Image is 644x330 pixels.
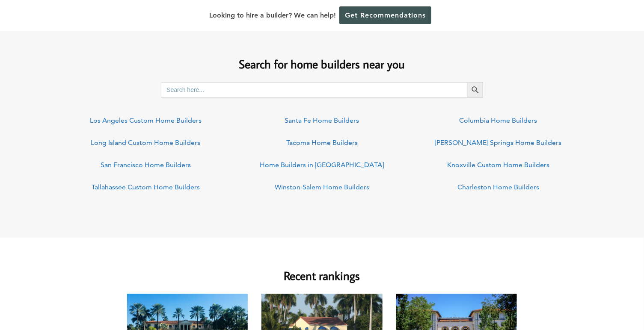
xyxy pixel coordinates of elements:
[286,138,358,147] a: Tacoma Home Builders
[447,161,549,169] a: Knoxville Custom Home Builders
[460,116,537,124] a: Columbia Home Builders
[480,268,634,320] iframe: Drift Widget Chat Controller
[90,116,202,124] a: Los Angeles Custom Home Builders
[101,161,191,169] a: San Francisco Home Builders
[457,183,539,191] a: Charleston Home Builders
[339,6,431,24] a: Get Recommendations
[435,138,562,147] a: [PERSON_NAME] Springs Home Builders
[92,183,200,191] a: Tallahassee Custom Home Builders
[161,82,468,97] input: Search here...
[471,85,480,94] svg: Search
[285,116,359,124] a: Santa Fe Home Builders
[127,255,517,284] h2: Recent rankings
[260,161,384,169] a: Home Builders in [GEOGRAPHIC_DATA]
[91,138,201,147] a: Long Island Custom Home Builders
[275,183,369,191] a: Winston-Salem Home Builders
